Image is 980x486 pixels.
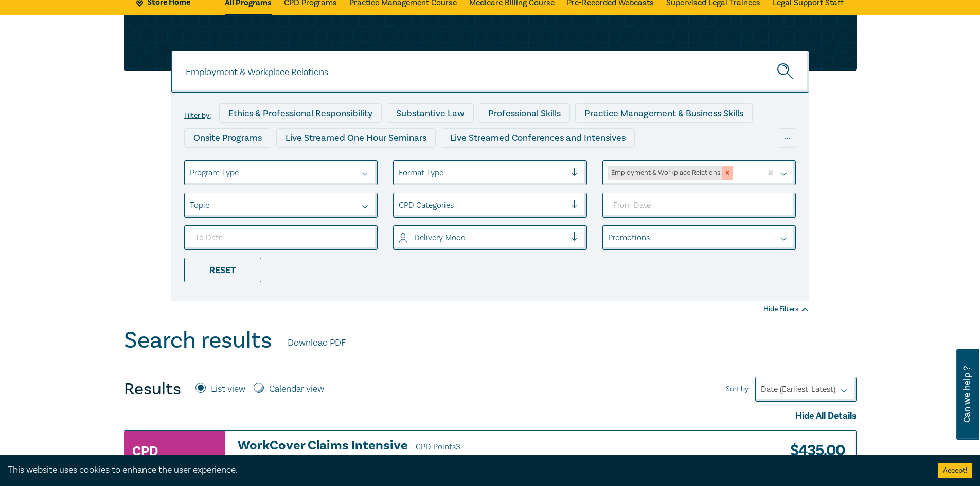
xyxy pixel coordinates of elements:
[238,439,661,454] a: WorkCover Claims Intensive CPD Points3
[938,463,972,478] button: Accept cookies
[184,112,211,120] label: Filter by:
[184,153,347,172] div: Live Streamed Practical Workshops
[778,128,796,148] div: ...
[399,232,401,243] input: select
[190,167,192,178] input: select
[387,103,474,123] div: Substantive Law
[219,103,382,123] div: Ethics & Professional Responsibility
[399,200,401,211] input: select
[726,384,750,395] span: Sort by:
[735,167,737,178] input: select
[782,439,845,462] h3: $ 435.00
[594,153,688,172] div: National Programs
[269,383,324,396] label: Calendar view
[352,153,471,172] div: Pre-Recorded Webcasts
[238,439,661,454] h3: WorkCover Claims Intensive
[722,166,733,180] div: Remove Employment & Workplace Relations
[211,383,245,396] label: List view
[441,128,635,148] div: Live Streamed Conferences and Intensives
[132,442,158,460] h3: CPD
[124,409,857,423] div: Hide All Details
[763,304,809,314] div: Hide Filters
[184,128,271,148] div: Onsite Programs
[761,384,763,395] input: Sort by
[608,166,722,180] div: Employment & Workplace Relations
[124,379,181,400] h4: Results
[416,442,460,452] span: CPD Points 3
[479,103,570,123] div: Professional Skills
[602,193,796,218] input: From Date
[184,225,378,250] input: To Date
[575,103,753,123] div: Practice Management & Business Skills
[190,200,192,211] input: select
[962,355,972,434] span: Can we help ?
[476,153,589,172] div: 10 CPD Point Packages
[399,167,401,178] input: select
[608,232,610,243] input: select
[171,51,809,93] input: Search for a program title, program description or presenter name
[288,336,346,350] a: Download PDF
[124,327,272,354] h1: Search results
[276,128,436,148] div: Live Streamed One Hour Seminars
[184,258,261,282] div: Reset
[8,463,922,477] div: This website uses cookies to enhance the user experience.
